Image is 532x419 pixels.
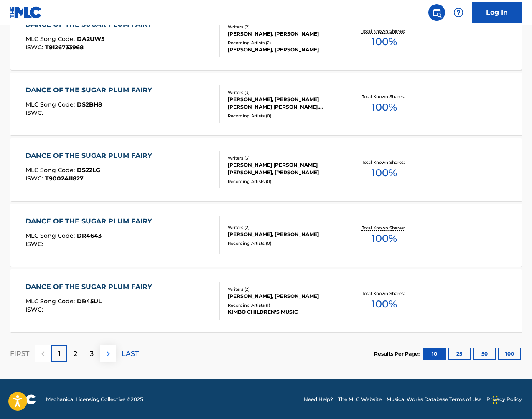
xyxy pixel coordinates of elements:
span: MLC Song Code : [25,297,77,305]
button: 50 [473,348,496,360]
button: 25 [448,348,471,360]
p: LAST [122,349,139,359]
a: DANCE OF THE SUGAR PLUM FAIRYMLC Song Code:DS22LGISWC:T9002411827Writers (3)[PERSON_NAME] [PERSON... [10,138,522,201]
a: DANCE OF THE SUGAR PLUM FAIRYMLC Song Code:DR4643ISWC:Writers (2)[PERSON_NAME], [PERSON_NAME]Reco... [10,204,522,267]
span: T9002411827 [45,175,84,182]
p: 1 [58,349,61,359]
p: Total Known Shares: [362,28,407,34]
a: DANCE OF THE SUGAR PLUM FAIRYMLC Song Code:DS2BH8ISWC:Writers (3)[PERSON_NAME], [PERSON_NAME] [PE... [10,73,522,135]
div: Recording Artists ( 0 ) [228,178,341,185]
span: 100 % [372,34,397,49]
div: DANCE OF THE SUGAR PLUM FAIRY [25,282,156,292]
span: DS22LG [77,166,100,174]
span: DR4643 [77,232,102,239]
div: [PERSON_NAME], [PERSON_NAME] [228,30,341,38]
span: 100 % [372,231,397,246]
a: Log In [472,2,522,23]
div: Writers ( 3 ) [228,155,341,161]
div: [PERSON_NAME], [PERSON_NAME] [228,231,341,238]
div: Recording Artists ( 0 ) [228,240,341,246]
p: 3 [90,349,94,359]
span: DS2BH8 [77,101,102,108]
span: ISWC : [25,43,45,51]
div: DANCE OF THE SUGAR PLUM FAIRY [25,85,156,95]
p: Total Known Shares: [362,290,407,297]
img: MLC Logo [10,6,42,18]
span: MLC Song Code : [25,232,77,239]
div: Help [450,4,467,21]
a: Need Help? [304,396,333,403]
p: 2 [74,349,77,359]
p: FIRST [10,349,29,359]
p: Results Per Page: [374,350,422,358]
img: help [453,8,463,18]
div: [PERSON_NAME], [PERSON_NAME] [228,292,341,300]
span: MLC Song Code : [25,35,77,43]
div: Recording Artists ( 0 ) [228,113,341,119]
img: logo [10,394,36,404]
div: [PERSON_NAME], [PERSON_NAME] [228,46,341,53]
div: Writers ( 2 ) [228,224,341,231]
span: ISWC : [25,109,45,117]
a: Musical Works Database Terms of Use [387,396,481,403]
a: DANCE OF THE SUGAR PLUM FAIRYMLC Song Code:DR45ULISWC:Writers (2)[PERSON_NAME], [PERSON_NAME]Reco... [10,269,522,332]
div: Writers ( 2 ) [228,286,341,292]
iframe: Chat Widget [490,379,532,419]
div: Drag [493,387,498,412]
div: Writers ( 3 ) [228,89,341,96]
p: Total Known Shares: [362,159,407,165]
p: Total Known Shares: [362,94,407,100]
button: 100 [498,348,521,360]
div: [PERSON_NAME], [PERSON_NAME] [PERSON_NAME] [PERSON_NAME], [PERSON_NAME] [228,96,341,111]
span: MLC Song Code : [25,166,77,174]
div: [PERSON_NAME] [PERSON_NAME] [PERSON_NAME], [PERSON_NAME] [228,161,341,176]
a: DANCE OF THE SUGAR PLUM FAIRYMLC Song Code:DA2UW5ISWC:T9126733968Writers (2)[PERSON_NAME], [PERSO... [10,7,522,70]
div: Recording Artists ( 2 ) [228,40,341,46]
span: MLC Song Code : [25,101,77,108]
img: right [103,349,113,359]
div: DANCE OF THE SUGAR PLUM FAIRY [25,216,156,226]
img: search [432,8,442,18]
a: The MLC Website [338,396,382,403]
span: Mechanical Licensing Collective © 2025 [46,396,143,403]
a: Public Search [428,4,445,21]
span: ISWC : [25,175,45,182]
span: T9126733968 [45,43,84,51]
span: 100 % [372,100,397,115]
a: Privacy Policy [486,396,522,403]
span: DA2UW5 [77,35,104,43]
span: 100 % [372,297,397,312]
span: ISWC : [25,240,45,248]
div: Writers ( 2 ) [228,24,341,30]
div: Recording Artists ( 1 ) [228,302,341,308]
p: Total Known Shares: [362,225,407,231]
button: 10 [423,348,446,360]
span: ISWC : [25,306,45,313]
div: KIMBO CHILDREN'S MUSIC [228,308,341,316]
span: DR45UL [77,297,102,305]
span: 100 % [372,165,397,180]
div: DANCE OF THE SUGAR PLUM FAIRY [25,151,156,161]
